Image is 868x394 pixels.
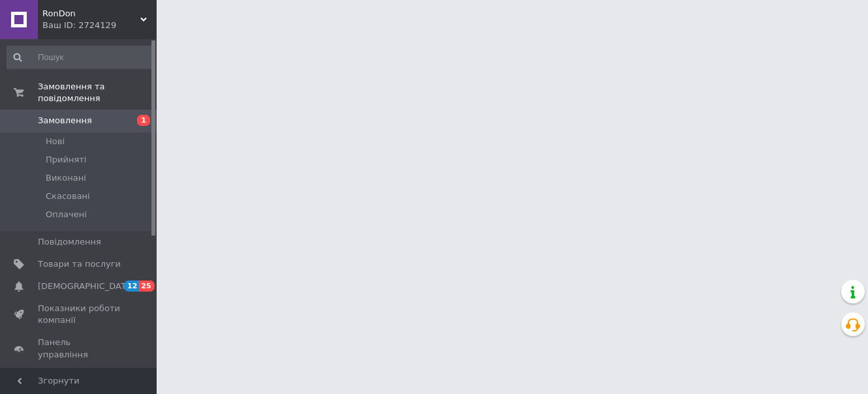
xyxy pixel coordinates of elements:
span: 1 [137,115,150,126]
span: 25 [139,280,154,292]
span: Оплачені [46,209,87,220]
span: Повідомлення [38,236,101,248]
span: RonDon [42,8,140,20]
span: Показники роботи компанії [38,303,121,326]
span: Панель управління [38,337,121,360]
span: Виконані [46,172,86,184]
span: 12 [124,280,139,292]
span: Нові [46,136,65,147]
span: Прийняті [46,154,86,166]
input: Пошук [7,46,154,69]
span: Замовлення [38,115,92,127]
span: Скасовані [46,190,90,202]
span: Товари та послуги [38,258,121,270]
span: Замовлення та повідомлення [38,81,157,104]
span: [DEMOGRAPHIC_DATA] [38,280,134,292]
div: Ваш ID: 2724129 [42,20,157,31]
